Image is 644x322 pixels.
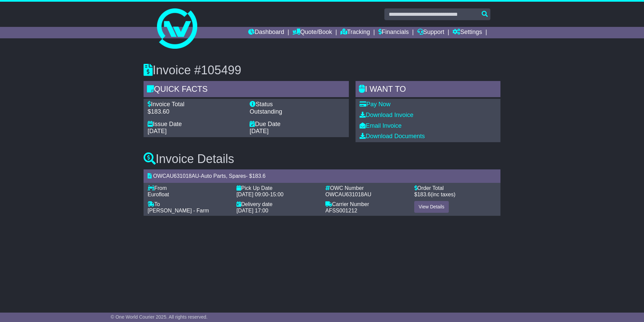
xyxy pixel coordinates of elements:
span: AFSS001212 [325,208,357,213]
a: Download Invoice [360,112,413,118]
a: Dashboard [248,27,284,38]
span: [PERSON_NAME] - Farm [148,208,209,213]
div: - - $ [144,169,500,183]
span: Eurofloat [148,192,169,197]
span: [DATE] 17:00 [236,208,268,213]
div: From [148,185,230,191]
a: Quote/Book [292,27,332,38]
div: Outstanding [250,108,345,116]
div: Status [250,101,345,108]
div: Invoice Total [148,101,243,108]
a: Pay Now [360,101,390,108]
div: Delivery date [236,201,319,207]
div: Carrier Number [325,201,408,207]
a: View Details [414,201,449,213]
div: - [236,191,319,198]
div: [DATE] [148,128,243,135]
span: OWCAU631018AU [325,192,371,197]
span: 183.6 [252,173,266,179]
a: Financials [378,27,409,38]
span: [DATE] 09:00 [236,192,268,197]
div: Due Date [250,121,345,128]
div: I WANT to [356,81,500,99]
a: Support [417,27,444,38]
a: Download Documents [360,133,425,139]
div: To [148,201,230,207]
div: $183.60 [148,108,243,116]
div: [DATE] [250,128,345,135]
span: 183.6 [417,192,431,197]
span: 15:00 [270,192,283,197]
a: Tracking [340,27,370,38]
div: Order Total [414,185,496,191]
span: OWCAU631018AU [153,173,199,179]
h3: Invoice #105499 [144,64,500,77]
div: Quick Facts [144,81,349,99]
div: $ (inc taxes) [414,191,496,198]
div: OWC Number [325,185,408,191]
div: Pick Up Date [236,185,319,191]
span: Auto Parts, Spares [201,173,246,179]
a: Settings [452,27,482,38]
span: © One World Courier 2025. All rights reserved. [111,314,208,320]
a: Email Invoice [360,122,401,129]
div: Issue Date [148,121,243,128]
h3: Invoice Details [144,152,500,166]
